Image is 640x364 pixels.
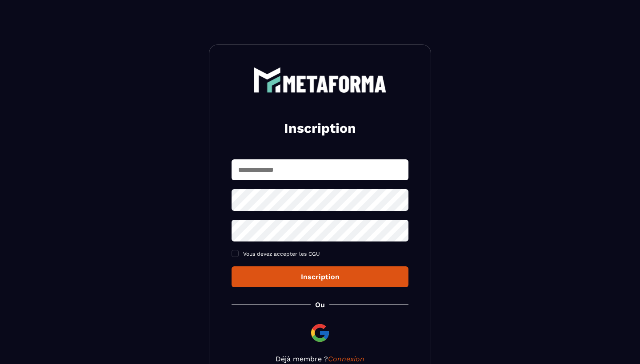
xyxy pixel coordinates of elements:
a: Connexion [328,355,364,363]
p: Ou [315,301,325,309]
button: Inscription [232,266,408,287]
img: logo [253,67,387,93]
a: logo [232,67,408,93]
img: google [309,322,331,344]
div: Inscription [239,273,401,281]
h2: Inscription [242,119,398,137]
span: Vous devez accepter les CGU [243,251,320,257]
p: Déjà membre ? [232,355,408,363]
